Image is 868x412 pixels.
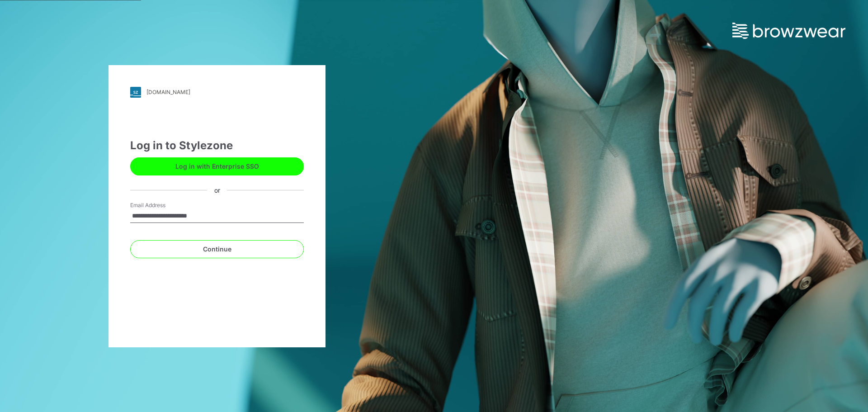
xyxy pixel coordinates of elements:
[130,87,141,98] img: stylezone-logo.562084cfcfab977791bfbf7441f1a819.svg
[146,89,190,95] div: [DOMAIN_NAME]
[130,201,193,209] label: Email Address
[732,23,845,39] img: browzwear-logo.e42bd6dac1945053ebaf764b6aa21510.svg
[130,137,304,154] div: Log in to Stylezone
[130,240,304,258] button: Continue
[130,87,304,98] a: [DOMAIN_NAME]
[207,185,227,195] div: or
[130,157,304,175] button: Log in with Enterprise SSO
